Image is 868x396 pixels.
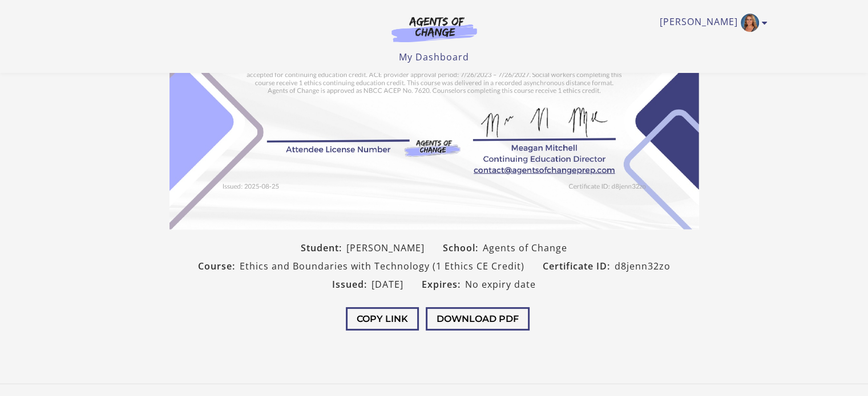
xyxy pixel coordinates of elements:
span: Expires: [422,277,465,291]
span: School: [443,241,483,255]
span: No expiry date [465,277,536,291]
a: My Dashboard [399,51,469,63]
button: Download PDF [426,307,530,330]
span: [PERSON_NAME] [346,241,425,255]
span: d8jenn32zo [615,259,671,273]
a: Toggle menu [660,14,762,32]
span: Course: [198,259,240,273]
span: Certificate ID: [543,259,615,273]
span: Ethics and Boundaries with Technology (1 Ethics CE Credit) [240,259,524,273]
img: Agents of Change Logo [380,16,489,42]
span: Student: [301,241,346,255]
button: Copy Link [346,307,419,330]
span: Issued: [332,277,372,291]
span: Agents of Change [483,241,567,255]
span: [DATE] [372,277,403,291]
